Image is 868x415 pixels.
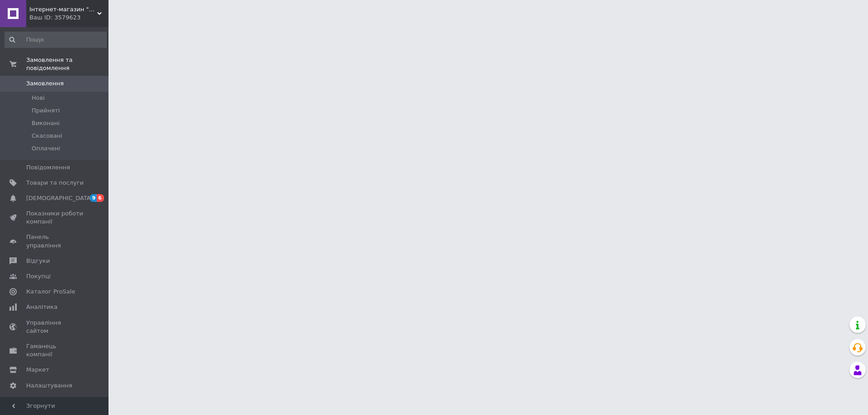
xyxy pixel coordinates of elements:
div: Ваш ID: 3579623 [29,14,108,22]
span: 9 [90,194,97,202]
span: [DEMOGRAPHIC_DATA] [26,194,93,202]
span: Каталог ProSale [26,288,75,296]
span: Товари та послуги [26,179,84,187]
span: Покупці [26,272,51,280]
span: Замовлення та повідомлення [26,56,108,72]
input: Пошук [5,32,107,48]
span: Нові [32,94,45,102]
span: Виконані [32,119,60,127]
span: Показники роботи компанії [26,210,84,226]
span: Прийняті [32,107,60,115]
span: Маркет [26,366,49,374]
span: 6 [97,194,104,202]
span: Гаманець компанії [26,342,84,359]
span: Управління сайтом [26,319,84,335]
span: Повідомлення [26,163,70,172]
span: Панель управління [26,233,84,249]
span: Скасовані [32,132,62,140]
span: Оплачені [32,145,60,153]
span: Аналітика [26,303,57,311]
span: Налаштування [26,382,72,390]
span: Відгуки [26,257,50,265]
span: Замовлення [26,79,64,88]
span: Інтернет-магазин "FixMag" [29,5,97,14]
